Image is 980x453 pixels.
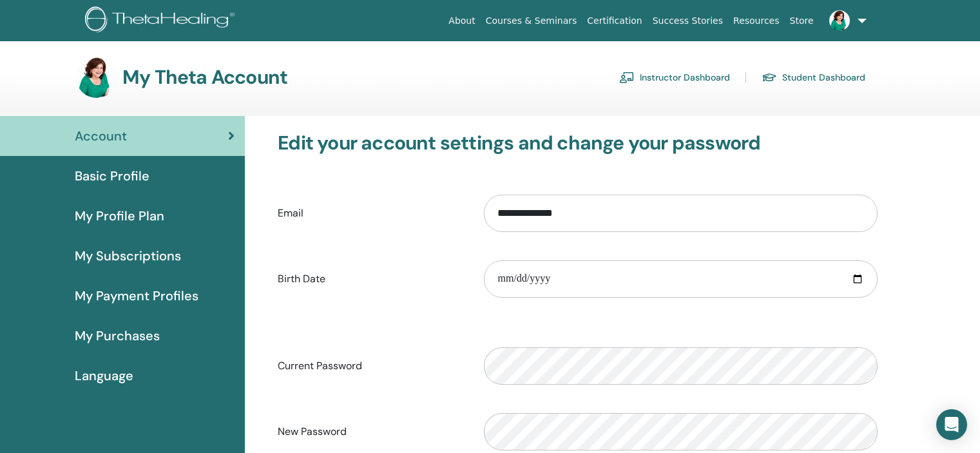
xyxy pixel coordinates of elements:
label: Current Password [268,354,474,378]
label: New Password [268,419,474,444]
img: default.jpg [76,57,117,98]
span: My Profile Plan [75,206,164,226]
a: Success Stories [648,9,728,33]
a: Instructor Dashboard [619,67,730,88]
a: Courses & Seminars [481,9,582,33]
img: logo.png [85,6,239,35]
img: graduation-cap.svg [762,72,777,83]
a: Certification [582,9,647,33]
a: About [443,9,480,33]
div: Open Intercom Messenger [936,409,967,440]
a: Student Dashboard [762,67,865,88]
span: My Subscriptions [75,246,181,265]
span: My Payment Profiles [75,286,198,305]
span: My Purchases [75,326,160,345]
span: Basic Profile [75,166,149,186]
label: Birth Date [268,267,474,291]
img: default.jpg [829,10,850,31]
img: chalkboard-teacher.svg [619,72,635,83]
a: Resources [728,9,785,33]
span: Language [75,366,133,385]
label: Email [268,201,474,226]
span: Account [75,126,127,146]
h3: Edit your account settings and change your password [278,131,878,155]
a: Store [785,9,819,33]
h3: My Theta Account [122,66,287,89]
